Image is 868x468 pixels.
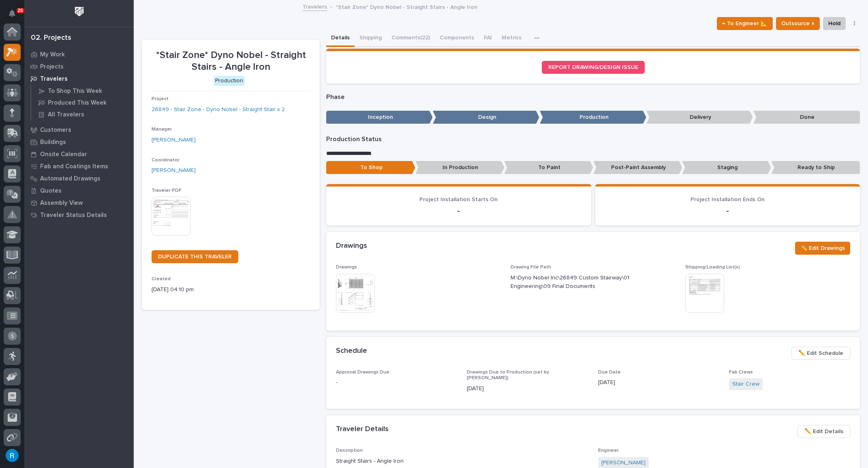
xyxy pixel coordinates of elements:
[40,212,107,219] p: Traveler Status Details
[691,197,765,202] span: Project Installation Ends On
[753,111,860,124] p: Done
[800,243,845,253] span: ✏️ Edit Drawings
[781,19,815,28] span: Outsource ↑
[511,274,656,291] p: M:\Dyno Nobel Inc\26849 Custom Stairway\01 Engineering\09 Final Documents
[31,85,134,97] a: To Shop This Week
[336,378,457,387] p: -
[336,370,389,375] span: Approval Drawings Due
[40,151,87,158] p: Onsite Calendar
[48,99,107,107] p: Produced This Week
[31,97,134,108] a: Produced This Week
[48,111,84,118] p: All Travelers
[415,161,505,174] p: In Production
[24,172,134,185] a: Automated Drawings
[24,73,134,85] a: Travelers
[40,200,83,207] p: Assembly View
[682,161,771,174] p: Staging
[511,265,551,270] span: Drawing File Path
[355,30,387,47] button: Shipping
[685,265,740,270] span: Shipping/Loading List(s)
[336,448,363,453] span: Description
[419,197,498,202] span: Project Installation Starts On
[336,242,367,251] h2: Drawings
[152,286,310,294] p: [DATE] 04:10 pm
[804,427,843,436] span: ✏️ Edit Details
[336,2,477,11] p: *Stair Zone* Dyno Nobel - Straight Stairs - Angle Iron
[467,384,588,393] p: [DATE]
[24,209,134,221] a: Traveler Status Details
[72,4,87,19] img: Workspace Logo
[598,448,619,453] span: Engineer
[4,447,21,464] button: users-avatar
[326,93,860,101] p: Phase
[302,2,327,11] a: Travelers
[18,8,23,13] p: 26
[152,277,171,281] span: Created
[152,49,310,73] p: *Stair Zone* Dyno Nobel - Straight Stairs - Angle Iron
[828,19,840,28] span: Hold
[598,370,621,375] span: Due Date
[540,111,646,124] p: Production
[40,75,68,83] p: Travelers
[48,88,102,95] p: To Shop This Week
[479,30,497,47] button: FAI
[593,161,682,174] p: Post-Paint Assembly
[601,459,646,467] a: [PERSON_NAME]
[823,17,846,30] button: Hold
[336,425,389,434] h2: Traveler Details
[214,76,245,86] div: Production
[548,64,638,70] span: REPORT DRAWING/DESIGN ISSUE
[152,105,285,114] a: 26849 - Stair Zone - Dyno Nobel - Straight Stair x 2
[717,17,773,30] button: ← To Engineer 📐
[387,30,435,47] button: Comments (22)
[158,254,232,260] span: DUPLICATE THIS TRAVELER
[152,127,172,132] span: Manager
[40,63,64,71] p: Projects
[31,34,71,43] div: 02. Projects
[336,265,357,270] span: Drawings
[433,111,539,124] p: Design
[31,109,134,120] a: All Travelers
[10,10,21,23] div: Notifications26
[24,160,134,172] a: Fab and Coatings Items
[646,111,753,124] p: Delivery
[798,348,843,358] span: ✏️ Edit Schedule
[40,187,62,195] p: Quotes
[497,30,526,47] button: Metrics
[336,206,582,216] p: -
[24,60,134,73] a: Projects
[605,206,851,216] p: -
[40,139,66,146] p: Buildings
[326,30,355,47] button: Details
[24,148,134,160] a: Onsite Calendar
[326,161,415,174] p: To Shop
[4,5,21,22] button: Notifications
[336,457,588,466] p: Straight Stairs - Angle Iron
[24,197,134,209] a: Assembly View
[40,163,108,170] p: Fab and Coatings Items
[152,188,182,193] span: Traveler PDF
[152,158,180,163] span: Coordinator
[40,175,100,182] p: Automated Drawings
[152,166,196,175] a: [PERSON_NAME]
[336,347,367,356] h2: Schedule
[542,61,645,74] a: REPORT DRAWING/DESIGN ISSUE
[771,161,860,174] p: Ready to Ship
[776,17,820,30] button: Outsource ↑
[467,370,549,380] span: Drawings Due to Production (set by [PERSON_NAME])
[797,425,850,438] button: ✏️ Edit Details
[24,136,134,148] a: Buildings
[152,97,169,101] span: Project
[435,30,479,47] button: Components
[24,185,134,197] a: Quotes
[791,347,850,360] button: ✏️ Edit Schedule
[795,242,850,255] button: ✏️ Edit Drawings
[598,378,719,387] p: [DATE]
[326,111,433,124] p: Inception
[326,135,860,143] p: Production Status
[722,19,768,28] span: ← To Engineer 📐
[729,370,753,375] span: Fab Crews
[732,380,759,389] a: Stair Crew
[504,161,593,174] p: To Paint
[40,127,71,134] p: Customers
